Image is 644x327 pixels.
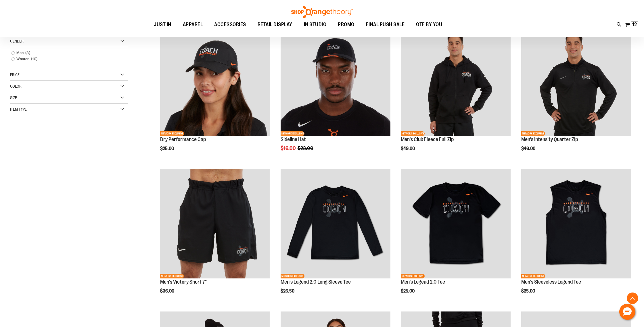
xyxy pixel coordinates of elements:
span: 10 [30,56,39,62]
span: Size [10,95,17,100]
span: NETWORK EXCLUSIVE [160,131,184,136]
span: $25.00 [160,146,175,151]
div: product [518,23,634,166]
span: Item Type [10,107,27,111]
span: Gender [10,39,24,43]
div: product [398,23,513,166]
a: PROMO [332,18,360,31]
a: ACCESSORIES [208,18,252,31]
span: IN STUDIO [304,18,327,31]
button: Hello, have a question? Let’s chat. [619,304,635,320]
span: $23.00 [298,145,314,151]
img: Dry Performance Cap [160,26,270,136]
a: JUST IN [148,18,177,31]
span: $49.00 [401,146,416,151]
a: OTF BY YOU [410,18,448,31]
span: JUST IN [154,18,171,31]
a: Dry Performance Cap [160,136,206,142]
div: product [278,166,393,309]
img: OTF Mens Coach FA23 Legend 2.0 SS Tee - Black primary image [401,169,511,279]
img: Shop Orangetheory [290,6,354,18]
span: NETWORK EXCLUSIVE [281,131,304,136]
a: RETAIL DISPLAY [252,18,298,31]
span: Color [10,84,22,89]
span: FINAL PUSH SALE [366,18,405,31]
button: Back To Top [627,293,638,304]
div: product [398,166,513,309]
a: Men's Intensity Quarter Zip [521,136,578,142]
img: OTF Mens Coach FA23 Victory Short - Black primary image [160,169,270,279]
a: OTF Mens Coach FA23 Victory Short - Black primary imageNETWORK EXCLUSIVE [160,169,270,280]
span: $46.00 [521,146,536,151]
span: PROMO [338,18,354,31]
div: product [278,23,393,166]
span: $36.00 [160,288,175,294]
a: OTF Mens Coach FA23 Intensity Quarter Zip - Black primary imageNETWORK EXCLUSIVE [521,26,631,137]
span: NETWORK EXCLUSIVE [401,274,425,278]
span: NETWORK EXCLUSIVE [401,131,425,136]
span: NETWORK EXCLUSIVE [281,274,304,278]
a: Men's Club Fleece Full Zip [401,136,454,142]
img: Sideline Hat primary image [281,26,390,136]
span: $25.00 [521,288,536,294]
span: Price [10,72,20,77]
a: Men's Legend 2.0 Long Sleeve Tee [281,279,351,285]
span: $16.00 [281,145,297,151]
span: OTF BY YOU [416,18,442,31]
a: Sideline Hat primary imageSALENETWORK EXCLUSIVE [281,26,390,137]
a: OTF Mens Coach FA23 Legend 2.0 SS Tee - Black primary imageNETWORK EXCLUSIVE [401,169,511,280]
span: NETWORK EXCLUSIVE [521,274,545,278]
a: Dry Performance CapNETWORK EXCLUSIVE [160,26,270,137]
span: RETAIL DISPLAY [258,18,292,31]
a: OTF Mens Coach FA23 Club Fleece Full Zip - Black primary imageNETWORK EXCLUSIVE [401,26,511,137]
span: $25.00 [401,288,415,294]
a: OTF Mens Coach FA23 Legend Sleeveless Tee - Black primary imageNETWORK EXCLUSIVE [521,169,631,280]
span: ACCESSORIES [214,18,246,31]
a: Men's Sleeveless Legend Tee [521,279,581,285]
a: OTF Mens Coach FA23 Legend 2.0 LS Tee - Black primary imageNETWORK EXCLUSIVE [281,169,390,280]
a: IN STUDIO [298,18,332,31]
span: 8 [24,50,32,56]
span: NETWORK EXCLUSIVE [521,131,545,136]
span: $26.50 [281,288,295,294]
div: product [157,23,273,166]
a: Sideline Hat [281,136,306,142]
img: OTF Mens Coach FA23 Intensity Quarter Zip - Black primary image [521,26,631,136]
a: Men8 [9,50,121,56]
a: Men's Legend 2.0 Tee [401,279,445,285]
a: Men's Victory Short 7" [160,279,207,285]
span: NETWORK EXCLUSIVE [160,274,184,278]
img: OTF Mens Coach FA23 Legend Sleeveless Tee - Black primary image [521,169,631,279]
span: 12 [632,22,637,27]
a: FINAL PUSH SALE [360,18,411,31]
a: Women10 [9,56,121,62]
img: OTF Mens Coach FA23 Legend 2.0 LS Tee - Black primary image [281,169,390,279]
a: APPAREL [177,18,209,31]
span: APPAREL [183,18,203,31]
img: OTF Mens Coach FA23 Club Fleece Full Zip - Black primary image [401,26,511,136]
div: product [518,166,634,309]
div: product [157,166,273,309]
